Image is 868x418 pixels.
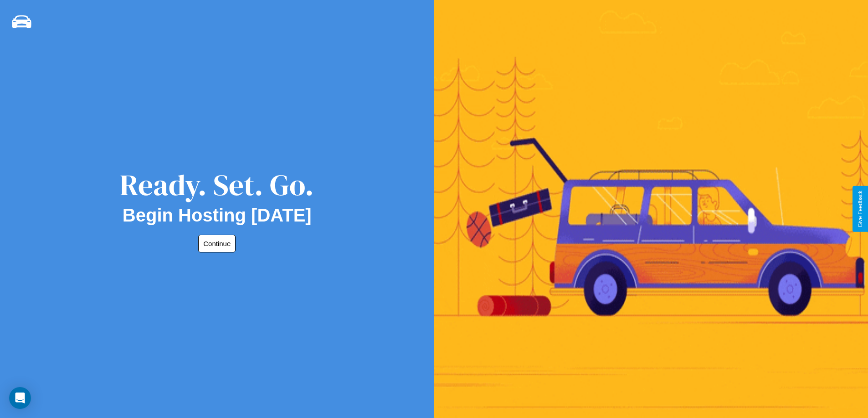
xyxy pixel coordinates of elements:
[123,205,312,226] h2: Begin Hosting [DATE]
[198,235,236,252] button: Continue
[120,165,314,205] div: Ready. Set. Go.
[857,191,863,227] div: Give Feedback
[9,387,31,409] div: Open Intercom Messenger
